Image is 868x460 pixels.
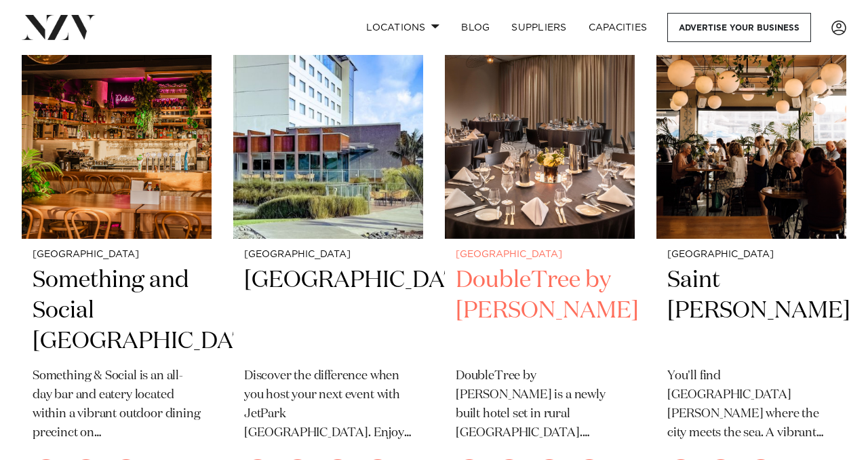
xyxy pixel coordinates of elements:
[244,265,412,357] h2: [GEOGRAPHIC_DATA]
[500,13,577,42] a: SUPPLIERS
[450,13,500,42] a: BLOG
[578,13,658,42] a: Capacities
[667,265,835,357] h2: Saint [PERSON_NAME]
[667,367,835,443] p: You'll find [GEOGRAPHIC_DATA][PERSON_NAME] where the city meets the sea. A vibrant bar and eatery...
[33,250,201,260] small: [GEOGRAPHIC_DATA]
[22,15,96,39] img: nzv-logo.png
[244,250,412,260] small: [GEOGRAPHIC_DATA]
[33,265,201,357] h2: Something and Social [GEOGRAPHIC_DATA]
[33,367,201,443] p: Something & Social is an all-day bar and eatery located within a vibrant outdoor dining precinct ...
[456,250,624,260] small: [GEOGRAPHIC_DATA]
[667,250,835,260] small: [GEOGRAPHIC_DATA]
[244,367,412,443] p: Discover the difference when you host your next event with JetPark [GEOGRAPHIC_DATA]. Enjoy the m...
[355,13,450,42] a: Locations
[456,265,624,357] h2: DoubleTree by [PERSON_NAME]
[456,367,624,443] p: DoubleTree by [PERSON_NAME] is a newly built hotel set in rural [GEOGRAPHIC_DATA]. Though just 25...
[667,13,811,42] a: Advertise your business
